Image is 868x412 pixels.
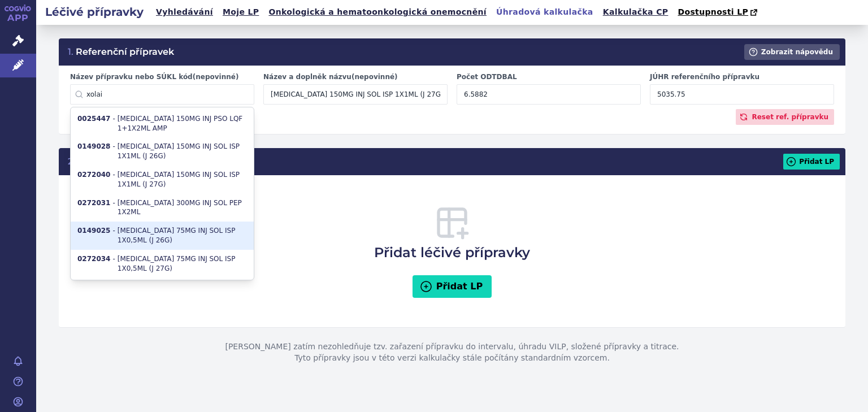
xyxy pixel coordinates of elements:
[650,72,834,82] label: JÚHR referenčního přípravku
[68,46,174,58] h3: Referenční přípravek
[110,170,117,180] span: -
[265,5,490,20] a: Onkologická a hematoonkologická onemocnění
[77,142,110,151] strong: 0149028
[77,170,110,180] strong: 0272040
[70,72,254,82] label: Název přípravku nebo SÚKL kód
[650,84,834,105] input: 1927.21
[413,275,492,298] button: Přidat LP
[36,4,153,20] h2: Léčivé přípravky
[493,5,597,20] a: Úhradová kalkulačka
[674,5,763,20] a: Dostupnosti LP
[783,154,840,170] button: Přidat LP
[263,72,448,82] label: Název a doplněk názvu
[68,46,73,57] span: 1.
[71,166,254,194] li: [MEDICAL_DATA] 150MG INJ SOL ISP 1X1ML (J 27G)
[71,137,254,166] li: [MEDICAL_DATA] 150MG INJ SOL ISP 1X1ML (J 26G)
[678,7,748,16] span: Dostupnosti LP
[71,222,254,250] li: [MEDICAL_DATA] 75MG INJ SOL ISP 1X0,5ML (J 26G)
[71,110,254,138] li: [MEDICAL_DATA] 150MG INJ PSO LQF 1+1X2ML AMP
[153,5,216,20] a: Vyhledávání
[110,142,117,151] span: -
[59,328,845,377] p: [PERSON_NAME] zatím nezohledňuje tzv. zařazení přípravku do intervalu, úhradu VILP, složené přípr...
[71,194,254,222] li: [MEDICAL_DATA] 300MG INJ SOL PEP 1X2ML
[351,73,398,81] span: (nepovinné)
[110,226,117,236] span: -
[374,205,530,262] h3: Přidat léčivé přípravky
[744,44,840,60] button: Zobrazit nápovědu
[77,226,110,236] strong: 0149025
[68,156,75,167] span: 2.
[110,254,117,264] span: -
[600,5,672,20] a: Kalkulačka CP
[263,84,448,105] input: ABASAGLAR 100U/ML INJ SOL 10X3ML
[77,114,110,124] strong: 0025447
[71,250,254,278] li: [MEDICAL_DATA] 75MG INJ SOL ISP 1X0,5ML (J 27G)
[110,198,117,208] span: -
[77,198,110,208] strong: 0272031
[457,72,641,82] label: Počet ODTDBAL
[736,109,834,125] button: Reset ref. přípravku
[219,5,262,20] a: Moje LP
[68,155,183,168] h3: Přidat léčivé přípravky
[77,254,110,264] strong: 0272034
[110,114,117,124] span: -
[70,84,254,105] input: ABASAGLAR nebo 0210171
[193,73,239,81] span: (nepovinné)
[457,84,641,105] input: 75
